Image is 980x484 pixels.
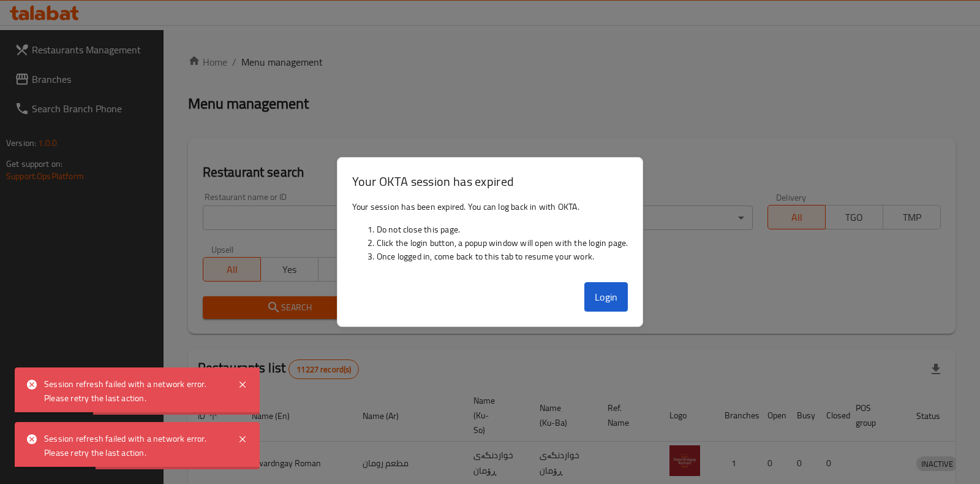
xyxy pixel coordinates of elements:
[377,236,628,250] li: Click the login button, a popup window will open with the login page.
[44,432,225,459] div: Session refresh failed with a network error. Please retry the last action.
[377,250,628,263] li: Once logged in, come back to this tab to resume your work.
[337,195,643,277] div: Your session has been expired. You can log back in with OKTA.
[584,282,628,312] button: Login
[44,377,225,405] div: Session refresh failed with a network error. Please retry the last action.
[352,172,628,190] h3: Your OKTA session has expired
[377,223,628,236] li: Do not close this page.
